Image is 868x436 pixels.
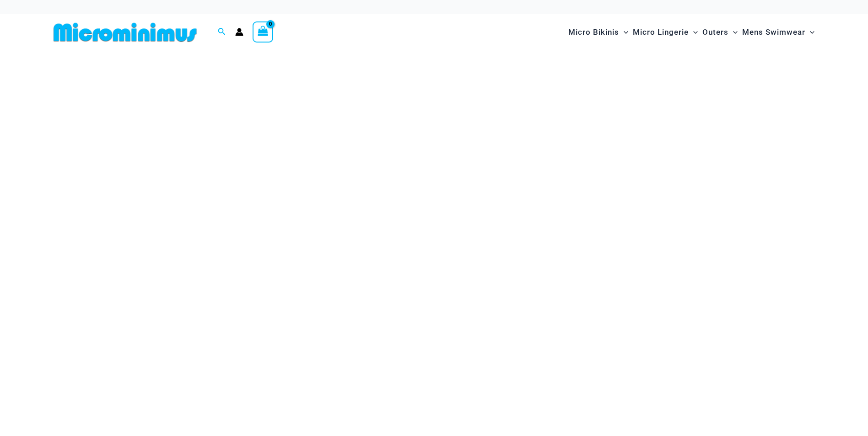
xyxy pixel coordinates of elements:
[689,21,698,44] span: Menu Toggle
[565,17,819,48] nav: Site Navigation
[619,21,628,44] span: Menu Toggle
[253,21,274,43] a: View Shopping Cart, empty
[631,18,700,46] a: Micro LingerieMenu ToggleMenu Toggle
[218,27,226,38] a: Search icon link
[633,21,689,44] span: Micro Lingerie
[728,21,738,44] span: Menu Toggle
[702,21,728,44] span: Outers
[740,18,817,46] a: Mens SwimwearMenu ToggleMenu Toggle
[700,18,740,46] a: OutersMenu ToggleMenu Toggle
[235,28,243,36] a: Account icon link
[50,22,200,43] img: MM SHOP LOGO FLAT
[566,18,631,46] a: Micro BikinisMenu ToggleMenu Toggle
[568,21,619,44] span: Micro Bikinis
[742,21,805,44] span: Mens Swimwear
[805,21,814,44] span: Menu Toggle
